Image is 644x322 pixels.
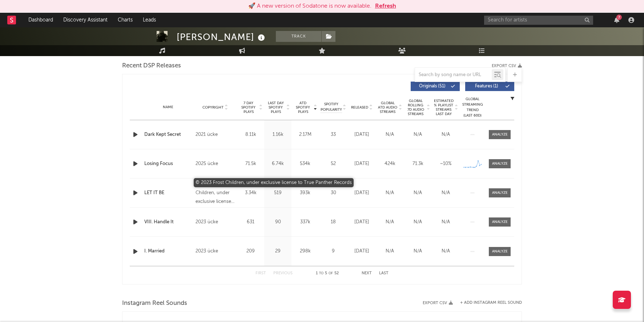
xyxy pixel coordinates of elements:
[350,189,374,197] div: [DATE]
[293,189,317,197] div: 393k
[378,248,402,255] div: N/A
[434,219,458,226] div: N/A
[239,160,262,168] div: 71.5k
[266,131,290,138] div: 1.16k
[434,131,458,138] div: N/A
[293,160,317,168] div: 534k
[266,189,290,197] div: 519
[378,131,402,138] div: N/A
[423,301,453,305] button: Export CSV
[273,271,293,275] button: Previous
[379,271,389,275] button: Last
[239,248,262,255] div: 209
[406,219,430,226] div: N/A
[23,13,58,27] a: Dashboard
[177,31,267,43] div: [PERSON_NAME]
[434,189,458,197] div: N/A
[378,219,402,226] div: N/A
[378,160,402,168] div: 424k
[196,218,235,227] div: 2023 ücke
[255,271,266,275] button: First
[462,97,483,118] div: Global Streaming Trend (Last 60D)
[362,271,372,275] button: Next
[614,17,619,23] button: 7
[329,272,333,275] span: of
[266,219,290,226] div: 90
[616,15,622,20] div: 7
[144,248,192,255] a: I. Married
[434,99,454,116] span: Estimated % Playlist Streams Last Day
[434,160,458,168] div: ~ 10 %
[144,105,192,110] div: Name
[202,105,224,110] span: Copyright
[239,101,258,114] span: 7 Day Spotify Plays
[350,219,374,226] div: [DATE]
[307,269,347,278] div: 1 5 52
[196,180,235,206] div: © 2023 Frost Children, under exclusive license to True Panther Records
[293,248,317,255] div: 298k
[351,105,368,110] span: Released
[266,101,285,114] span: Last Day Spotify Plays
[406,131,430,138] div: N/A
[319,272,323,275] span: to
[406,189,430,197] div: N/A
[266,248,290,255] div: 29
[350,160,374,168] div: [DATE]
[321,189,346,197] div: 30
[350,248,374,255] div: [DATE]
[350,131,374,138] div: [DATE]
[239,131,262,138] div: 8.11k
[138,13,161,27] a: Leads
[492,64,522,68] button: Export CSV
[293,101,313,114] span: ATD Spotify Plays
[248,2,371,11] div: 🚀 A new version of Sodatone is now available.
[411,82,460,91] button: Originals(51)
[406,99,426,116] span: Global Rolling 7D Audio Streams
[144,219,192,226] a: VIII. Handle It
[239,189,262,197] div: 3.34k
[266,160,290,168] div: 6.74k
[196,247,235,256] div: 2023 ücke
[58,13,113,27] a: Discovery Assistant
[415,84,449,89] span: Originals ( 51 )
[239,219,262,226] div: 631
[415,72,492,78] input: Search by song name or URL
[321,248,346,255] div: 9
[453,301,522,305] div: + Add Instagram Reel Sound
[196,130,235,139] div: 2021 ücke
[321,131,346,138] div: 33
[113,13,138,27] a: Charts
[470,84,503,89] span: Features ( 1 )
[321,102,342,113] span: Spotify Popularity
[293,219,317,226] div: 337k
[321,219,346,226] div: 18
[434,248,458,255] div: N/A
[321,160,346,168] div: 52
[406,248,430,255] div: N/A
[378,101,398,114] span: Global ATD Audio Streams
[406,160,430,168] div: 71.3k
[122,299,187,308] span: Instagram Reel Sounds
[144,189,192,197] a: LET IT BE
[375,2,396,11] button: Refresh
[276,31,321,42] button: Track
[293,131,317,138] div: 2.17M
[460,301,522,305] button: + Add Instagram Reel Sound
[144,131,192,138] a: Dark Kept Secret
[144,160,192,168] a: Losing Focus
[122,62,181,70] span: Recent DSP Releases
[378,189,402,197] div: N/A
[484,16,593,25] input: Search for artists
[465,82,514,91] button: Features(1)
[196,160,235,168] div: 2025 ücke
